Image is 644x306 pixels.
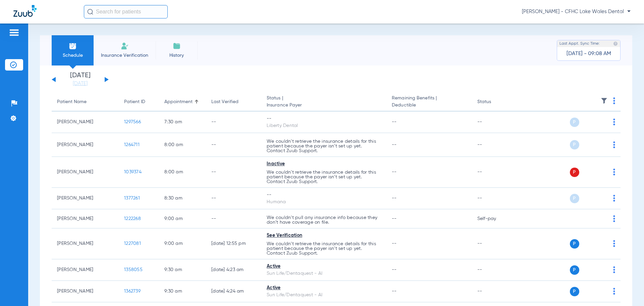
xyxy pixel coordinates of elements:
div: Sun Life/Dentaquest - AI [267,292,381,299]
td: [PERSON_NAME] [52,112,119,133]
td: 9:00 AM [159,228,206,259]
td: [DATE] 4:23 AM [206,259,261,281]
span: 1227081 [124,241,141,246]
td: 8:00 AM [159,133,206,157]
div: Humana [267,199,381,206]
div: Appointment [164,98,201,105]
td: [DATE] 12:55 PM [206,228,261,259]
p: We couldn’t retrieve the insurance details for this patient because the payer isn’t set up yet. C... [267,139,381,153]
span: -- [392,142,397,147]
span: -- [392,216,397,221]
div: -- [267,115,381,122]
div: -- [267,191,381,199]
td: [PERSON_NAME] [52,281,119,302]
span: 1264711 [124,142,140,147]
td: -- [472,157,517,188]
img: filter.svg [601,97,607,104]
img: Zuub Logo [13,5,37,17]
td: -- [472,133,517,157]
span: -- [392,196,397,201]
div: Liberty Dental [267,122,381,129]
span: P [570,287,579,296]
div: Patient ID [124,98,145,105]
p: We couldn’t retrieve the insurance details for this patient because the payer isn’t set up yet. C... [267,242,381,256]
td: [DATE] 4:24 AM [206,281,261,302]
span: Deductible [392,102,466,109]
span: 1039374 [124,170,142,174]
span: 1297566 [124,120,141,124]
td: -- [472,228,517,259]
td: Self-pay [472,209,517,228]
img: group-dot-blue.svg [613,141,615,148]
img: Schedule [69,42,77,50]
span: [PERSON_NAME] - CFHC Lake Wales Dental [522,8,631,15]
div: Last Verified [211,98,238,105]
img: group-dot-blue.svg [613,195,615,202]
td: [PERSON_NAME] [52,188,119,209]
img: Search Icon [87,9,93,15]
div: Last Verified [211,98,256,105]
div: Appointment [164,98,193,105]
p: We couldn’t retrieve the insurance details for this patient because the payer isn’t set up yet. C... [267,170,381,184]
img: group-dot-blue.svg [613,119,615,125]
span: 1377261 [124,196,140,201]
td: -- [472,188,517,209]
td: [PERSON_NAME] [52,157,119,188]
td: [PERSON_NAME] [52,133,119,157]
span: Insurance Verification [99,52,151,59]
div: Patient ID [124,98,154,105]
img: group-dot-blue.svg [613,97,615,104]
span: P [570,265,579,275]
img: last sync help info [613,41,618,46]
td: -- [206,112,261,133]
td: 9:30 AM [159,281,206,302]
span: Last Appt. Sync Time: [559,40,600,47]
p: We couldn’t pull any insurance info because they don’t have coverage on file. [267,215,381,225]
span: -- [392,267,397,272]
td: 9:30 AM [159,259,206,281]
span: -- [392,170,397,174]
li: [DATE] [60,72,100,87]
td: 8:30 AM [159,188,206,209]
span: [DATE] - 09:08 AM [567,50,611,57]
th: Status [472,93,517,112]
th: Status | [261,93,386,112]
div: See Verification [267,232,381,239]
td: -- [472,259,517,281]
iframe: Chat Widget [610,274,644,306]
td: -- [206,209,261,228]
span: -- [392,241,397,246]
span: Insurance Payer [267,102,381,109]
td: [PERSON_NAME] [52,228,119,259]
td: 9:00 AM [159,209,206,228]
div: Active [267,285,381,292]
td: [PERSON_NAME] [52,259,119,281]
span: -- [392,289,397,294]
img: History [173,42,181,50]
span: P [570,140,579,149]
td: -- [206,188,261,209]
img: hamburger-icon [9,29,19,37]
div: Patient Name [57,98,87,105]
span: P [570,239,579,249]
td: -- [472,281,517,302]
span: P [570,194,579,203]
td: [PERSON_NAME] [52,209,119,228]
td: 8:00 AM [159,157,206,188]
td: 7:30 AM [159,112,206,133]
td: -- [206,157,261,188]
span: 1358055 [124,267,143,272]
img: group-dot-blue.svg [613,240,615,247]
input: Search for patients [84,5,168,18]
div: Patient Name [57,98,113,105]
td: -- [472,112,517,133]
span: -- [392,120,397,124]
span: P [570,168,579,177]
div: Sun Life/Dentaquest - AI [267,270,381,277]
span: 1362739 [124,289,141,294]
td: -- [206,133,261,157]
img: group-dot-blue.svg [613,215,615,222]
span: Schedule [57,52,89,59]
th: Remaining Benefits | [386,93,472,112]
